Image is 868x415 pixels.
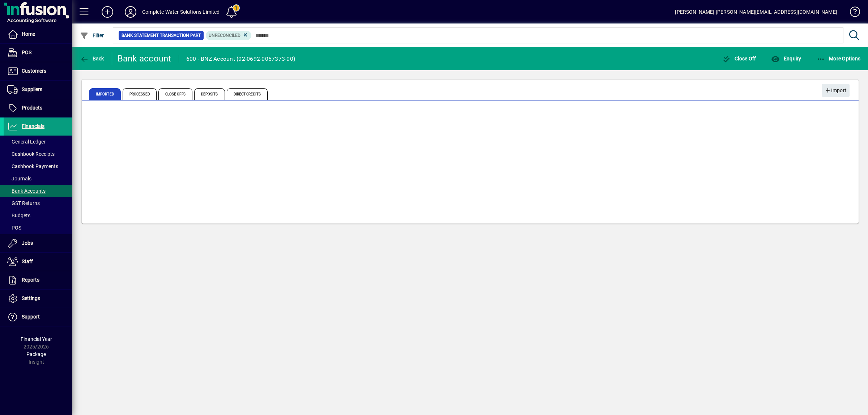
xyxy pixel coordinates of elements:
div: Bank account [118,53,171,64]
span: Customers [22,68,46,74]
button: Close Off [720,52,758,65]
a: GST Returns [4,197,72,209]
span: Close Offs [158,88,192,100]
span: Jobs [22,240,33,246]
span: Cashbook Payments [7,163,58,169]
span: Suppliers [22,86,42,92]
span: Home [22,31,35,37]
a: Cashbook Payments [4,160,72,172]
div: [PERSON_NAME] [PERSON_NAME][EMAIL_ADDRESS][DOMAIN_NAME] [675,6,837,18]
span: Package [26,351,46,357]
button: Filter [78,29,106,42]
span: Import [825,85,847,97]
a: Jobs [4,234,72,252]
button: Enquiry [769,52,803,65]
span: Journals [7,176,31,181]
span: Staff [22,258,33,264]
button: Back [78,52,106,65]
span: More Options [817,56,861,61]
span: Unreconciled [209,33,241,38]
span: Reports [22,277,39,283]
span: Imported [89,88,121,100]
a: Support [4,308,72,326]
a: Home [4,25,72,43]
a: Suppliers [4,81,72,99]
span: Settings [22,295,40,301]
button: More Options [815,52,863,65]
div: Complete Water Solutions Limited [142,6,220,18]
span: General Ledger [7,139,46,145]
span: Support [22,314,40,320]
span: Financial Year [21,336,52,342]
span: GST Returns [7,200,40,206]
span: Products [22,105,42,111]
span: Processed [123,88,157,100]
button: Add [96,5,119,18]
span: Financials [22,123,44,129]
span: POS [22,50,31,55]
span: Direct Credits [227,88,268,100]
a: Products [4,99,72,117]
span: Bank Accounts [7,188,46,194]
a: Budgets [4,209,72,222]
mat-chip: Reconciliation Status: Unreconciled [206,31,252,40]
a: Customers [4,62,72,80]
span: Bank Statement Transaction Part [122,32,201,39]
button: Profile [119,5,142,18]
span: POS [7,225,21,231]
a: POS [4,222,72,234]
a: Journals [4,172,72,185]
a: General Ledger [4,136,72,148]
a: Reports [4,271,72,289]
a: Cashbook Receipts [4,148,72,160]
a: Staff [4,253,72,271]
div: 600 - BNZ Account (02-0692-0057373-00) [186,53,295,65]
span: Close Off [722,56,756,61]
span: Deposits [194,88,225,100]
a: Bank Accounts [4,185,72,197]
span: Budgets [7,213,30,218]
a: Knowledge Base [844,1,859,25]
a: POS [4,44,72,62]
button: Import [822,84,850,97]
span: Back [80,56,104,61]
span: Filter [80,33,104,38]
span: Enquiry [771,56,801,61]
a: Settings [4,290,72,308]
span: Cashbook Receipts [7,151,55,157]
app-page-header-button: Back [72,52,112,65]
